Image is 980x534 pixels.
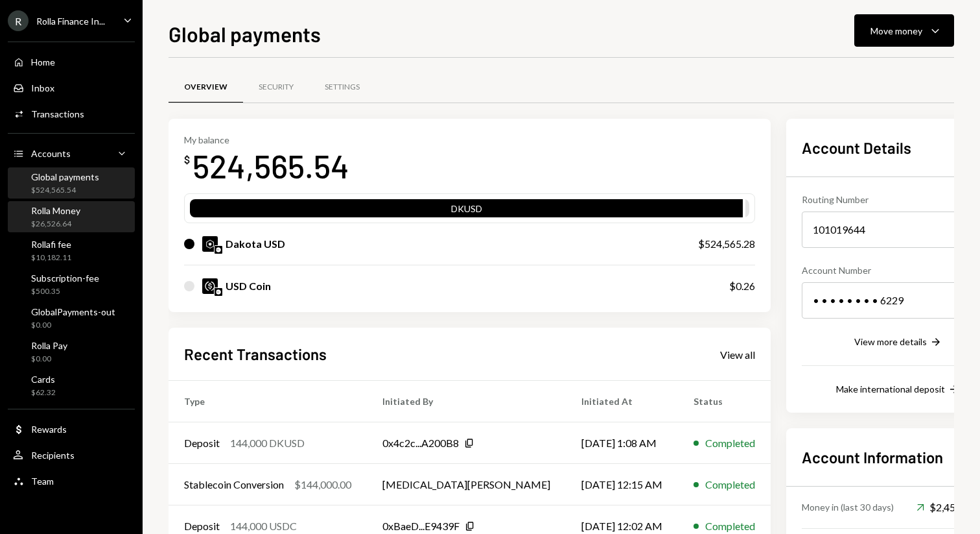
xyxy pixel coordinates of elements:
button: Make international deposit [836,383,961,397]
a: Inbox [8,76,135,99]
div: Security [259,82,294,93]
a: Security [243,71,309,104]
a: Team [8,469,135,492]
div: Rolla Pay [31,340,67,351]
div: $524,565.54 [31,185,99,196]
div: Inbox [31,82,54,93]
a: Subscription-fee$500.35 [8,269,135,300]
a: Transactions [8,102,135,125]
td: [DATE] 1:08 AM [566,422,678,464]
div: Global payments [31,171,99,182]
div: Move money [870,24,922,38]
div: Rolla Money [31,205,80,216]
th: Status [678,381,771,422]
div: Make international deposit [836,383,945,394]
div: 144,000 DKUSD [230,435,305,451]
div: Team [31,476,54,487]
div: Stablecoin Conversion [184,477,284,492]
div: Overview [184,82,227,93]
td: [DATE] 12:15 AM [566,464,678,505]
div: DKUSD [190,202,743,220]
div: 144,000 USDC [230,518,297,534]
div: 0xBaeD...E9439F [382,518,460,534]
div: Home [31,56,55,67]
img: base-mainnet [215,288,222,296]
a: Accounts [8,141,135,165]
a: GlobalPayments-out$0.00 [8,302,135,334]
a: Rolla Money$26,526.64 [8,201,135,232]
a: Settings [309,71,375,104]
div: Cards [31,374,56,385]
div: Rewards [31,424,67,435]
div: View more details [854,336,927,347]
div: Deposit [184,435,220,451]
div: USD Coin [226,278,271,294]
div: $0.00 [31,354,67,365]
div: Deposit [184,518,220,534]
div: $62.32 [31,387,56,398]
a: Global payments$524,565.54 [8,167,135,199]
th: Initiated By [367,381,566,422]
div: R [8,10,29,31]
div: Completed [705,435,755,451]
div: $524,565.28 [698,236,755,252]
h1: Global payments [169,21,321,47]
div: $26,526.64 [31,219,80,230]
div: 0x4c2c...A200B8 [382,435,459,451]
div: Settings [325,82,360,93]
a: Cards$62.32 [8,370,135,401]
img: DKUSD [202,236,218,252]
a: Rewards [8,417,135,441]
div: $ [184,153,190,166]
a: Overview [169,71,243,104]
div: Transactions [31,108,84,119]
a: Rolla Pay$0.00 [8,336,135,367]
td: [MEDICAL_DATA][PERSON_NAME] [367,464,566,505]
div: Accounts [31,148,71,159]
div: $0.26 [729,278,755,294]
div: Rollafi fee [31,239,71,250]
th: Type [169,381,367,422]
div: Dakota USD [226,236,285,252]
div: Money in (last 30 days) [802,500,894,514]
h2: Recent Transactions [184,343,327,365]
button: Move money [854,14,954,47]
div: Completed [705,477,755,492]
div: 524,565.54 [192,145,349,186]
a: View all [720,347,755,361]
div: GlobalPayments-out [31,306,115,317]
div: My balance [184,134,349,145]
div: Rolla Finance In... [36,16,105,27]
div: $10,182.11 [31,252,71,263]
img: USDC [202,278,218,294]
div: Completed [705,518,755,534]
a: Recipients [8,443,135,467]
div: $144,000.00 [294,477,351,492]
div: $0.00 [31,320,115,331]
a: Rollafi fee$10,182.11 [8,235,135,266]
div: Recipients [31,450,75,461]
div: View all [720,348,755,361]
div: $500.35 [31,286,99,297]
button: View more details [854,335,942,350]
div: Subscription-fee [31,273,99,284]
img: base-mainnet [215,246,222,254]
a: Home [8,50,135,73]
th: Initiated At [566,381,678,422]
